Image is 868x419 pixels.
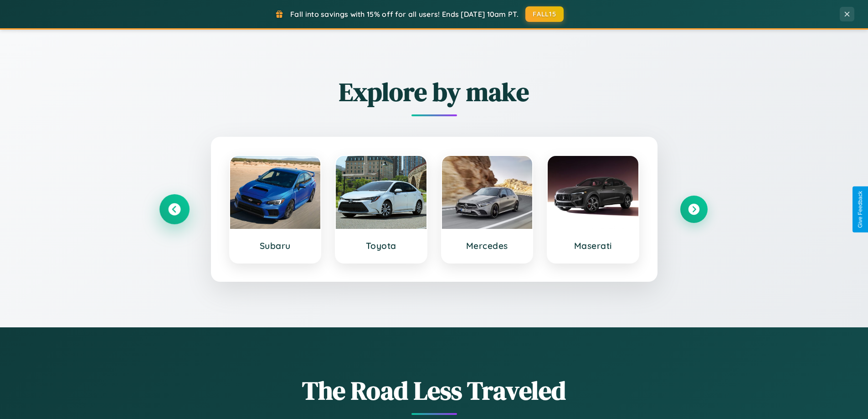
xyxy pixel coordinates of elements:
[557,240,629,251] h3: Maserati
[857,191,863,228] div: Give Feedback
[290,10,519,19] span: Fall into savings with 15% off for all users! Ends [DATE] 10am PT.
[451,240,524,251] h3: Mercedes
[345,240,417,251] h3: Toyota
[161,373,708,408] h1: The Road Less Traveled
[525,6,564,22] button: FALL15
[239,240,312,251] h3: Subaru
[161,74,708,109] h2: Explore by make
